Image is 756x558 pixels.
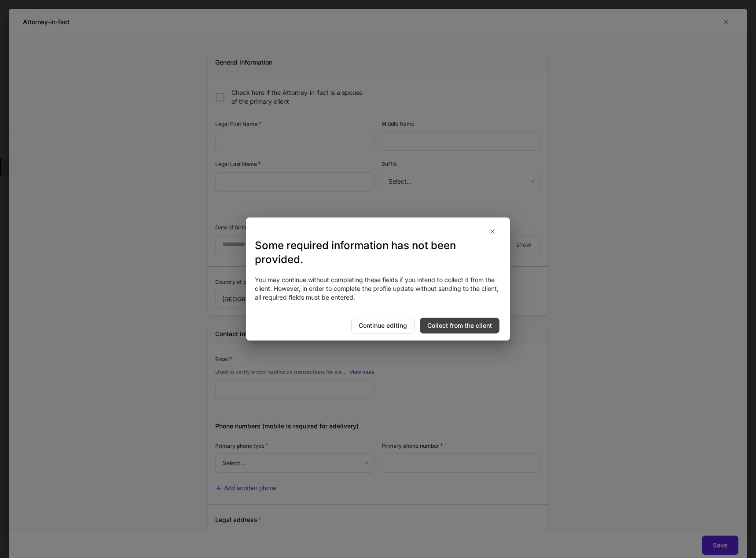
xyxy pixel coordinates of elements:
[427,321,492,330] div: Collect from the client
[255,239,501,267] h3: Some required information has not been provided.
[420,318,499,333] button: Collect from the client
[255,275,501,302] div: You may continue without completing these fields if you intend to collect it from the client. How...
[359,321,407,330] div: Continue editing
[351,318,415,333] button: Continue editing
